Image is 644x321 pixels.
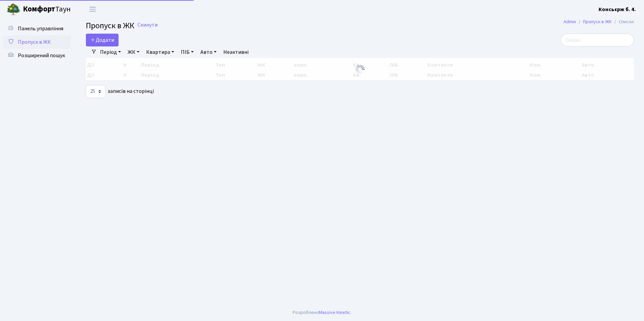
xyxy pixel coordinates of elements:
[7,3,20,16] img: logo.png
[293,309,351,316] div: Розроблено .
[612,18,634,26] li: Список
[599,6,636,13] b: Консьєрж б. 4.
[561,34,634,46] input: Пошук...
[599,5,636,13] a: Консьєрж б. 4.
[553,15,644,29] nav: breadcrumb
[84,4,101,15] button: Переключити навігацію
[3,49,71,62] a: Розширений пошук
[319,309,350,316] a: Massive Kinetic
[3,35,71,49] a: Пропуск в ЖК
[86,85,154,98] label: записів на сторінці
[23,4,71,15] span: Таун
[221,46,251,58] a: Неактивні
[18,38,51,46] span: Пропуск в ЖК
[23,4,55,14] b: Комфорт
[563,18,576,25] a: Admin
[178,46,196,58] a: ПІБ
[3,22,71,35] a: Панель управління
[18,52,65,59] span: Розширений пошук
[97,46,124,58] a: Період
[86,85,105,98] select: записів на сторінці
[125,46,142,58] a: ЖК
[355,64,365,75] img: Обробка...
[198,46,219,58] a: Авто
[143,46,177,58] a: Квартира
[86,34,119,46] a: Додати
[583,18,612,25] a: Пропуск в ЖК
[86,20,134,32] span: Пропуск в ЖК
[90,36,114,44] span: Додати
[18,25,63,32] span: Панель управління
[137,22,158,28] a: Скинути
